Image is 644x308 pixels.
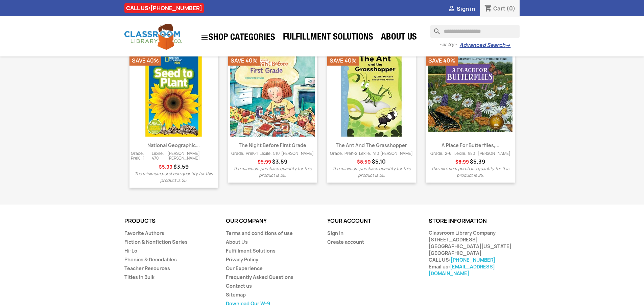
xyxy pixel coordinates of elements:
p: Products [124,218,216,224]
a: Fulfillment Solutions [226,247,276,254]
span: Regular price [455,159,469,165]
span: [PERSON_NAME] [PERSON_NAME] [167,151,217,161]
a: The Night Before First Grade [228,52,317,137]
a: Create account [327,239,364,245]
span: Lexile: 410 [359,151,379,156]
span: (0) [506,5,516,12]
a: [PHONE_NUMBER] [451,257,495,263]
a: Contact us [226,283,252,289]
a: National Geographic Readers: Seed to Pla [129,52,218,137]
a: Titles in Bulk [124,274,154,280]
li: Save 40% [327,55,359,66]
span: [PERSON_NAME] [478,151,510,156]
a: Fulfillment Solutions [280,31,377,45]
a: The Ant and the Grasshopper [327,52,416,137]
p: The minimum purchase quantity for this product is 25. [329,165,415,179]
span: Price [173,163,189,170]
a: National Geographic... [147,142,200,148]
a: [EMAIL_ADDRESS][DOMAIN_NAME] [429,263,495,277]
span: Sign in [457,5,475,13]
a: Privacy Policy [226,256,258,263]
a: The Night Before First Grade [239,142,306,148]
a: SHOP CATEGORIES [197,30,279,45]
i:  [448,5,456,13]
a: Frequently Asked Questions [226,274,293,280]
a: Favorite Authors [124,230,164,236]
a: [PHONE_NUMBER] [150,4,202,12]
a: About Us [378,31,420,45]
a: Phonics & Decodables [124,256,177,263]
span: Lexile: 510 [260,151,280,156]
span: Grade: PreK-1 [231,151,258,156]
p: Our company [226,218,317,224]
span: Price [470,158,485,165]
div: Classroom Library Company [STREET_ADDRESS] [GEOGRAPHIC_DATA][US_STATE] [GEOGRAPHIC_DATA] CALL US:... [429,230,520,277]
span: [PERSON_NAME] [281,151,314,156]
div: CALL US: [124,3,204,13]
a: Advanced Search→ [459,42,510,49]
i:  [200,33,209,42]
span: Lexile: 470 [152,151,167,161]
span: [PERSON_NAME] [380,151,413,156]
li: Save 40% [228,55,260,66]
li: Save 40% [426,55,458,66]
a: Sign in [327,230,343,236]
span: Price [272,158,287,165]
input: Search [430,25,520,38]
a:  Sign in [448,5,475,13]
img: The Night Before First Grade [230,52,315,137]
p: Store information [429,218,520,224]
p: The minimum purchase quantity for this product is 25. [230,165,316,179]
img: The Ant and the Grasshopper [329,52,414,137]
span: Price [372,158,386,165]
a: A Place for Butterflies, Revised Edition [426,52,515,137]
img: Classroom Library Company [124,24,182,50]
span: → [505,42,510,49]
span: Grade: 2-6 [430,151,451,156]
a: The Ant and the Grasshopper [336,142,407,148]
span: Grade: PreK-2 [330,151,357,156]
i: search [430,25,438,33]
span: Grade: PreK-K [131,151,152,161]
img: A Place for Butterflies, Revised Edition [428,52,512,137]
span: - or try - [439,41,459,48]
a: Hi-Lo [124,247,137,254]
p: The minimum purchase quantity for this product is 25. [427,165,514,179]
li: Save 40% [129,55,161,66]
span: Regular price [357,159,371,165]
a: Terms and conditions of use [226,230,293,236]
span: Cart [493,5,505,12]
span: Regular price [258,159,271,165]
span: Regular price [159,164,172,170]
a: Our Experience [226,265,263,271]
a: A Place for Butterflies,... [442,142,499,148]
img: National Geographic Readers: Seed to Pla [132,52,216,137]
a: Download Our W-9 [226,300,270,307]
i: shopping_cart [484,5,492,13]
a: Teacher Resources [124,265,170,271]
a: About Us [226,239,248,245]
a: Fiction & Nonfiction Series [124,239,188,245]
a: Your account [327,217,371,224]
a: Sitemap [226,291,246,298]
p: The minimum purchase quantity for this product is 25. [131,170,217,184]
span: Lexile: 980 [454,151,475,156]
